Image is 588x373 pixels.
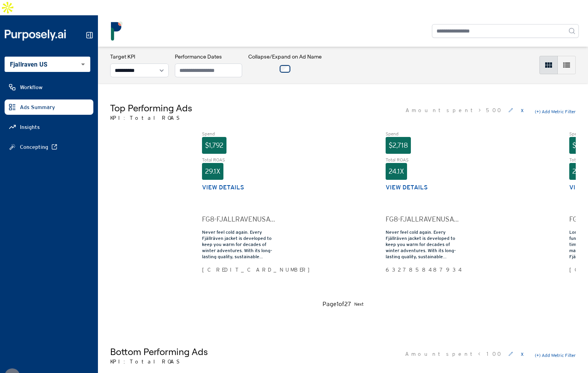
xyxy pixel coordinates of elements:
button: x [519,104,525,116]
h3: Target KPI [110,53,169,60]
span: Amount spent < 100 [405,350,502,358]
div: 29.1X [202,163,223,180]
h3: Collapse/Expand on Ad Name [248,53,322,60]
div: $2,718 [386,137,411,154]
button: View details [386,183,428,192]
div: $1,792 [202,137,226,154]
div: FG8-FJALLRAVENUSA-FACEBOOK-SOCIAL-OUTDOOR-PARKAS-CLOUDS-COLLECTION_li=102437 [202,214,275,225]
button: (+) Add Metric Filter [535,352,576,358]
div: Total ROAS [202,157,275,163]
img: logo [107,21,126,41]
a: Workflow [5,80,93,95]
span: Amount spent > 500 [406,106,502,114]
div: [CREDIT_CARD_NUMBER] [202,266,275,274]
div: Page 1 of 27 [323,300,351,309]
span: Ads Summary [20,103,55,111]
span: Workflow [20,83,42,91]
div: Spend [202,131,275,137]
button: x [519,348,525,360]
h5: Bottom Performing Ads [110,345,208,358]
h5: Top Performing Ads [110,102,192,114]
span: Insights [20,123,40,131]
a: Ads Summary [5,99,93,115]
button: Next [354,300,363,309]
div: Fjallraven US [5,57,90,72]
p: KPI: Total ROAS [110,114,192,122]
h3: Performance Dates [175,53,242,60]
div: 6327858487934 [386,266,459,274]
a: Concepting [5,139,93,155]
div: Never feel cold again. Every Fjällräven jacket is developed to keep you warm for decades of winte... [386,229,459,260]
button: (+) Add Metric Filter [535,109,576,115]
div: 24.1X [386,163,407,180]
button: View details [202,183,244,192]
a: Insights [5,119,93,135]
p: KPI: Total ROAS [110,358,208,365]
div: Never feel cold again. Every Fjällräven jacket is developed to keep you warm for decades of winte... [202,229,275,260]
div: Total ROAS [386,157,459,163]
div: FG8-FJALLRAVENUSA-FACEBOOK-SOCIAL-OUTDOOR-PARKAS-ROCK-COLLECTION_li=102437 [386,214,459,225]
div: Spend [386,131,459,137]
span: Concepting [20,143,48,151]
